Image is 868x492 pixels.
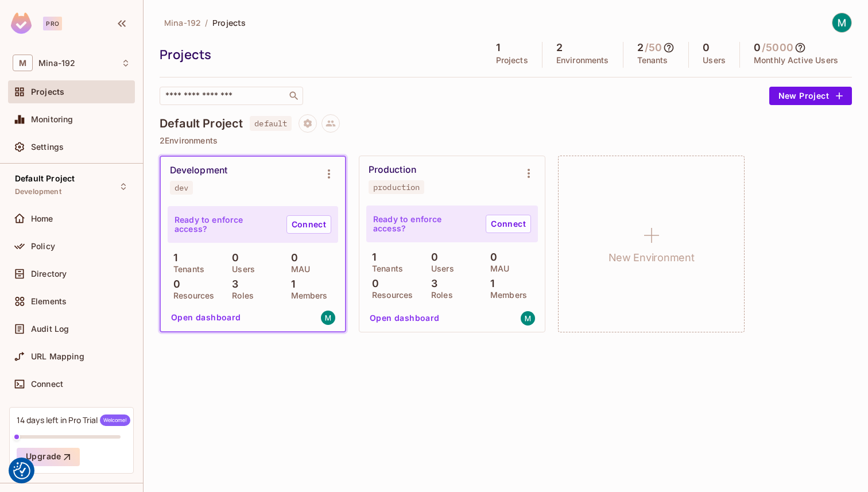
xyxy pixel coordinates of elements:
img: Mina Khosh Nazar [832,13,851,32]
span: URL Mapping [31,352,84,361]
div: dev [175,183,188,192]
img: mnkhoshnazar@gmail.com [321,311,335,325]
p: Users [425,264,454,273]
span: Project settings [299,120,317,131]
h5: 0 [754,42,761,53]
p: Users [226,265,255,274]
p: 0 [485,251,497,263]
p: MAU [485,264,509,273]
p: 3 [425,278,437,289]
button: Upgrade [17,448,80,466]
p: 1 [485,278,494,289]
span: Workspace: Mina-192 [38,59,75,68]
p: 3 [226,278,238,290]
h5: / 5000 [762,42,793,53]
span: Directory [31,269,67,278]
p: Members [285,291,328,300]
img: Revisit consent button [13,462,30,479]
h1: New Environment [609,249,695,266]
p: Roles [226,291,254,300]
img: SReyMgAAAABJRU5ErkJggg== [11,13,32,34]
span: Development [15,187,61,196]
h5: / 50 [645,42,662,53]
p: 1 [168,252,177,264]
span: M [13,55,33,71]
span: Home [31,214,53,223]
p: Tenants [168,265,204,274]
p: Ready to enforce access? [373,215,476,233]
h5: 0 [703,42,710,53]
button: Environment settings [517,162,540,185]
p: 2 Environments [160,136,852,145]
span: Mina-192 [164,17,200,28]
span: Settings [31,142,64,152]
p: Ready to enforce access? [175,215,277,234]
p: 0 [425,251,438,263]
p: 0 [285,252,298,264]
p: 0 [226,252,239,264]
a: Connect [286,215,331,234]
p: Projects [496,56,528,65]
span: Elements [31,297,67,306]
p: MAU [285,265,310,274]
button: Open dashboard [365,309,444,327]
p: Tenants [366,264,403,273]
span: Projects [31,87,64,96]
p: Tenants [637,56,668,65]
p: Resources [366,290,413,300]
span: Audit Log [31,324,69,334]
p: 0 [168,278,180,290]
p: Members [485,290,527,300]
div: Production [369,164,416,176]
p: Monthly Active Users [754,56,838,65]
p: Resources [168,291,214,300]
button: New Project [769,87,852,105]
h5: 2 [556,42,563,53]
img: mnkhoshnazar@gmail.com [521,311,535,326]
p: Users [703,56,726,65]
div: production [373,183,420,192]
button: Environment settings [317,162,340,185]
div: Development [170,165,227,176]
p: Environments [556,56,609,65]
div: Pro [43,17,62,30]
span: Default Project [15,174,75,183]
h4: Default Project [160,117,243,130]
li: / [205,17,208,28]
span: Connect [31,379,63,389]
span: Welcome! [100,414,130,426]
span: Projects [212,17,246,28]
span: Monitoring [31,115,73,124]
span: default [250,116,292,131]
button: Open dashboard [166,308,246,327]
h5: 2 [637,42,644,53]
div: 14 days left in Pro Trial [17,414,130,426]
div: Projects [160,46,476,63]
a: Connect [486,215,531,233]
p: 1 [285,278,295,290]
span: Policy [31,242,55,251]
p: 0 [366,278,379,289]
h5: 1 [496,42,500,53]
p: Roles [425,290,453,300]
button: Consent Preferences [13,462,30,479]
p: 1 [366,251,376,263]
